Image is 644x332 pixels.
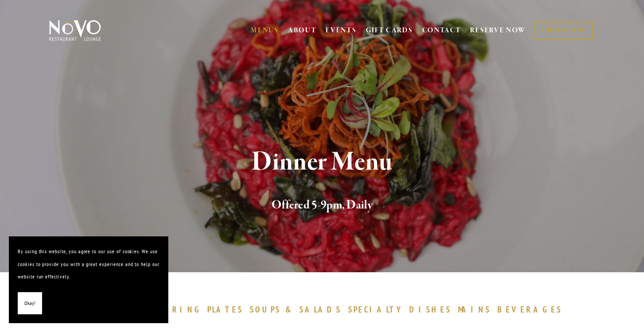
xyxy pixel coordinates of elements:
span: MAINS [458,304,491,315]
h2: Offered 5-9pm, Daily [64,196,580,215]
span: SHARING [149,304,203,315]
span: SPECIALTY [348,304,405,315]
a: GIFT CARDS [366,22,413,39]
a: SHARINGPLATES [149,304,248,315]
h1: Dinner Menu [64,148,580,177]
span: PLATES [207,304,243,315]
a: SOUPS&SALADS [250,304,346,315]
span: Okay! [24,297,35,310]
a: EVENTS [326,26,356,35]
span: & [285,304,295,315]
a: MAINS [458,304,496,315]
a: RESERVE NOW [470,22,526,39]
a: CONTACT [422,22,461,39]
p: By using this website, you agree to our use of cookies. We use cookies to provide you with a grea... [18,245,159,283]
a: SPECIALTYDISHES [348,304,455,315]
a: ORDER NOW [535,22,593,40]
section: Cookie banner [9,236,168,323]
span: DISHES [409,304,451,315]
span: SALADS [299,304,342,315]
span: BEVERAGES [497,304,562,315]
a: MENUS [251,26,279,35]
button: Okay! [18,292,42,315]
a: ABOUT [288,26,317,35]
span: SOUPS [250,304,281,315]
img: Novo Restaurant &amp; Lounge [47,19,103,42]
a: BEVERAGES [497,304,566,315]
